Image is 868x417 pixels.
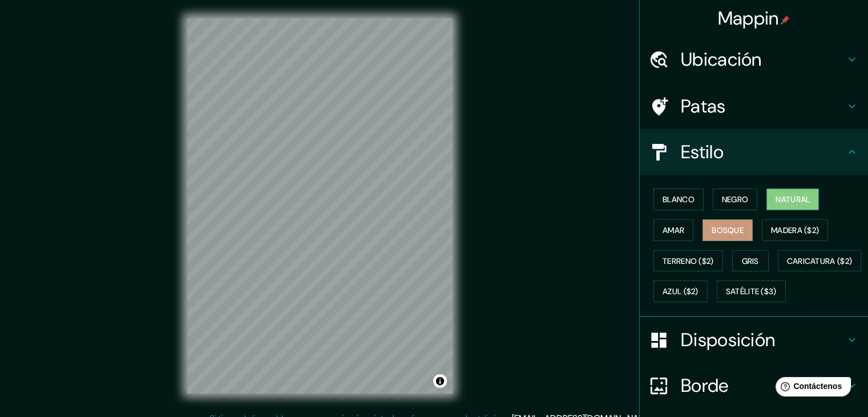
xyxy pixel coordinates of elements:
[703,219,753,241] button: Bosque
[640,363,868,408] div: Borde
[742,256,759,266] font: Gris
[787,256,853,266] font: Caricatura ($2)
[653,280,708,302] button: Azul ($2)
[776,194,810,205] font: Natural
[640,83,868,129] div: Patas
[681,328,775,352] font: Disposición
[766,189,819,210] button: Natural
[681,47,762,71] font: Ubicación
[681,94,726,118] font: Patas
[726,287,777,297] font: Satélite ($3)
[681,374,729,398] font: Borde
[653,219,693,241] button: Amar
[717,280,786,302] button: Satélite ($3)
[766,372,855,404] iframe: Lanzador de widgets de ayuda
[640,129,868,175] div: Estilo
[187,18,453,394] canvas: Mapa
[778,250,862,272] button: Caricatura ($2)
[663,287,699,297] font: Azul ($2)
[712,225,744,235] font: Bosque
[663,225,684,235] font: Amar
[781,15,790,25] img: pin-icon.png
[663,256,714,266] font: Terreno ($2)
[771,225,819,235] font: Madera ($2)
[653,189,704,210] button: Blanco
[732,250,769,272] button: Gris
[640,317,868,363] div: Disposición
[653,250,723,272] button: Terreno ($2)
[663,194,695,205] font: Blanco
[681,140,724,164] font: Estilo
[433,374,447,388] button: Activar o desactivar atribución
[718,6,779,30] font: Mappin
[762,219,828,241] button: Madera ($2)
[722,194,749,205] font: Negro
[640,37,868,82] div: Ubicación
[713,189,758,210] button: Negro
